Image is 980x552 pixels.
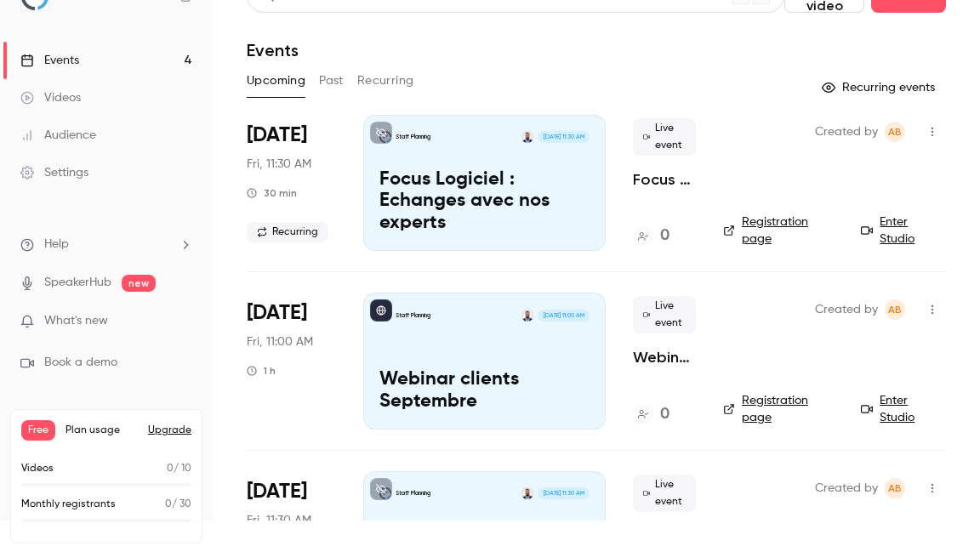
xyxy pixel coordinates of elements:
[247,186,297,200] div: 30 min
[247,478,307,505] span: [DATE]
[247,67,305,94] button: Upcoming
[521,310,533,322] img: Christophe Vermeulen
[861,213,946,248] a: Enter Studio
[633,169,696,190] a: Focus Logiciel : Echanges avec nos experts
[885,299,905,320] span: Anaïs Bressy
[633,225,669,248] a: 0
[633,347,696,367] a: Webinar clients Septembre
[247,333,313,350] span: Fri, 11:00 AM
[861,392,946,426] a: Enter Studio
[122,275,156,292] span: new
[247,299,307,327] span: [DATE]
[633,403,669,426] a: 0
[888,478,902,498] span: AB
[44,354,117,372] span: Book a demo
[66,424,138,437] span: Plan usage
[247,156,311,173] span: Fri, 11:30 AM
[165,499,172,509] span: 0
[20,89,81,106] div: Videos
[633,118,696,156] span: Live event
[20,52,79,69] div: Events
[165,497,191,512] p: / 30
[379,369,590,413] p: Webinar clients Septembre
[247,512,311,529] span: Fri, 11:30 AM
[660,225,669,248] h4: 0
[21,497,116,512] p: Monthly registrants
[20,236,192,253] li: help-dropdown-opener
[172,314,192,329] iframe: Noticeable Trigger
[363,293,606,429] a: Webinar clients SeptembreStaff PlanningChristophe Vermeulen[DATE] 11:00 AMWebinar clients Septembre
[44,236,69,253] span: Help
[21,461,54,476] p: Videos
[723,392,840,426] a: Registration page
[247,122,307,149] span: [DATE]
[633,475,696,512] span: Live event
[44,274,111,292] a: SpeakerHub
[723,213,840,248] a: Registration page
[885,122,905,142] span: Anaïs Bressy
[20,127,96,144] div: Audience
[167,464,174,474] span: 0
[660,403,669,426] h4: 0
[247,222,328,242] span: Recurring
[538,131,589,143] span: [DATE] 11:30 AM
[396,489,430,498] p: Staff Planning
[888,299,902,320] span: AB
[247,115,336,251] div: Aug 29 Fri, 11:30 AM (Europe/Paris)
[633,296,696,333] span: Live event
[44,312,108,330] span: What's new
[885,478,905,498] span: Anaïs Bressy
[538,310,589,322] span: [DATE] 11:00 AM
[357,67,414,94] button: Recurring
[167,461,191,476] p: / 10
[379,169,590,235] p: Focus Logiciel : Echanges avec nos experts
[521,487,533,499] img: Christophe Vermeulen
[319,67,344,94] button: Past
[247,40,299,60] h1: Events
[396,311,430,320] p: Staff Planning
[21,420,55,441] span: Free
[396,133,430,141] p: Staff Planning
[247,293,336,429] div: Sep 12 Fri, 11:00 AM (Europe/Paris)
[815,122,878,142] span: Created by
[888,122,902,142] span: AB
[814,74,946,101] button: Recurring events
[815,299,878,320] span: Created by
[815,478,878,498] span: Created by
[148,424,191,437] button: Upgrade
[247,364,276,378] div: 1 h
[538,487,589,499] span: [DATE] 11:30 AM
[363,115,606,251] a: Focus Logiciel : Echanges avec nos expertsStaff PlanningChristophe Vermeulen[DATE] 11:30 AMFocus ...
[20,164,88,181] div: Settings
[521,131,533,143] img: Christophe Vermeulen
